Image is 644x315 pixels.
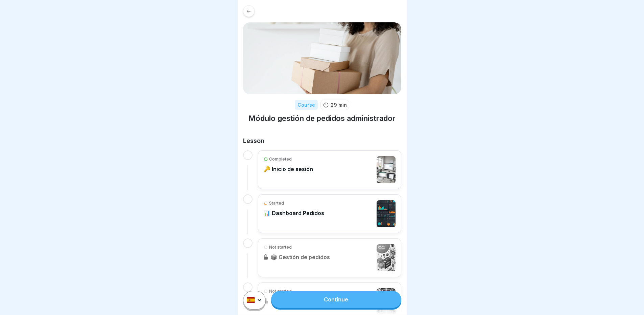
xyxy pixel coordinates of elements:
[264,156,396,183] a: Completed🔑 Inicio de sesión
[295,100,318,110] div: Course
[264,166,313,172] p: 🔑 Inicio de sesión
[269,156,292,162] p: Completed
[248,113,396,123] h1: Módulo gestión de pedidos administrador
[264,200,396,227] a: Started📊 Dashboard Pedidos
[243,137,401,145] h2: Lesson
[269,200,284,206] p: Started
[247,297,255,303] img: es.svg
[331,101,347,108] p: 29 min
[264,210,324,216] p: 📊 Dashboard Pedidos
[271,291,401,308] a: Continue
[377,200,396,227] img: dftvbvwb14mx95b303fqhorp.png
[377,156,396,183] img: ztwzlv8524nyon3euvqcsqqe.png
[243,22,401,94] img: iaen9j96uzhvjmkazu9yscya.png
